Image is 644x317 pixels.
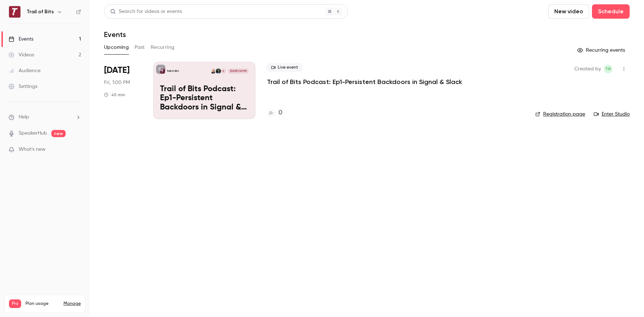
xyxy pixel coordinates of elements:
div: Search for videos or events [110,8,182,15]
button: Upcoming [104,42,129,53]
span: Plan usage [25,301,59,307]
div: Events [9,36,33,43]
span: What's new [19,146,46,153]
a: Manage [64,301,81,307]
div: Sep 26 Fri, 1:00 PM (America/Los Angeles) [104,62,142,119]
button: Recurring [151,42,175,53]
span: Live event [267,63,302,72]
div: Videos [9,51,34,59]
a: Trail of Bits Podcast: Ep1-Persistent Backdoors in Signal & Slack [267,78,462,86]
a: Enter Studio [594,111,630,118]
img: Darius Houle [216,69,221,74]
span: Fri, 1:00 PM [104,79,130,86]
button: New video [548,4,589,19]
div: 45 min [104,92,125,98]
a: Trail of Bits Podcast: Ep1-Persistent Backdoors in Signal & SlackTrail of BitsEDarius HouleKeith ... [153,62,255,119]
span: Created by [574,65,601,73]
button: Recurring events [574,45,630,56]
span: Thereasa Roy [604,65,612,73]
h6: Trail of Bits [27,8,54,15]
div: Settings [9,83,37,90]
div: E [221,68,226,74]
button: Schedule [592,4,630,19]
h1: Events [104,30,126,39]
div: Audience [9,67,41,74]
iframe: Noticeable Trigger [72,146,81,153]
a: SpeakerHub [19,130,47,137]
a: 0 [267,108,282,118]
p: Trail of Bits Podcast: Ep1-Persistent Backdoors in Signal & Slack [160,85,249,112]
h4: 0 [278,108,282,118]
p: Trail of Bits [167,69,179,73]
span: Help [19,113,29,121]
img: Keith Hoodlet [211,69,216,74]
li: help-dropdown-opener [9,113,81,121]
img: Trail of Bits [9,6,20,18]
a: Registration page [535,111,585,118]
span: Pro [9,299,21,308]
span: [DATE] 1:00 PM [228,69,248,74]
span: [DATE] [104,65,130,76]
span: TR [605,65,611,73]
button: Past [135,42,145,53]
span: new [51,130,66,137]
